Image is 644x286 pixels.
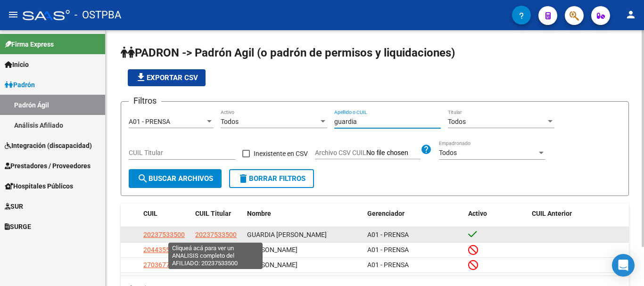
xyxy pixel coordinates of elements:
button: Borrar Filtros [229,169,314,188]
mat-icon: file_download [135,72,147,83]
span: Padrón [5,80,35,90]
span: Exportar CSV [135,74,198,82]
datatable-header-cell: Activo [464,204,528,224]
span: SURGE [5,221,31,232]
span: A01 - PRENSA [367,261,409,269]
span: PADRON -> Padrón Agil (o padrón de permisos y liquidaciones) [121,46,455,59]
span: 20443551221 [143,246,185,253]
span: [PERSON_NAME] [247,246,297,253]
span: Prestadores / Proveedores [5,161,91,171]
span: Todos [448,118,466,125]
span: A01 - PRENSA [129,118,170,125]
span: 20237533500 [195,246,237,253]
span: CUIL Titular [195,210,231,217]
span: Activo [468,210,487,217]
span: 27036772870 [143,261,185,269]
span: Gerenciador [367,210,405,217]
span: CUIL [143,210,157,217]
span: Hospitales Públicos [5,181,73,191]
span: Buscar Archivos [137,174,213,183]
span: A01 - PRENSA [367,231,409,238]
span: SUR [5,201,23,212]
span: GUARDIA [PERSON_NAME] [247,231,327,238]
button: Buscar Archivos [129,169,222,188]
span: Nombre [247,210,271,217]
button: Exportar CSV [128,69,206,86]
div: Open Intercom Messenger [612,254,635,277]
span: Todos [221,118,239,125]
span: CUIL Anterior [532,210,572,217]
span: A01 - PRENSA [367,246,409,253]
span: 20237533500 [143,231,185,238]
span: [PERSON_NAME] [247,261,297,269]
datatable-header-cell: Gerenciador [363,204,465,224]
span: Integración (discapacidad) [5,140,92,151]
span: Inicio [5,59,29,70]
datatable-header-cell: CUIL Titular [191,204,243,224]
datatable-header-cell: CUIL Anterior [528,204,629,224]
h3: Filtros [129,94,161,107]
span: 27036772870 [195,261,237,269]
span: Archivo CSV CUIL [315,149,366,156]
span: Borrar Filtros [238,174,305,183]
input: Archivo CSV CUIL [366,149,421,157]
mat-icon: person [625,9,636,20]
span: Todos [439,149,457,156]
mat-icon: search [137,173,149,184]
span: - OSTPBA [74,5,121,25]
mat-icon: delete [238,173,249,184]
span: Firma Express [5,39,54,49]
datatable-header-cell: CUIL [140,204,191,224]
datatable-header-cell: Nombre [243,204,363,224]
span: 20237533500 [195,231,237,238]
mat-icon: help [421,144,432,155]
mat-icon: menu [8,9,19,20]
span: Inexistente en CSV [254,148,308,159]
